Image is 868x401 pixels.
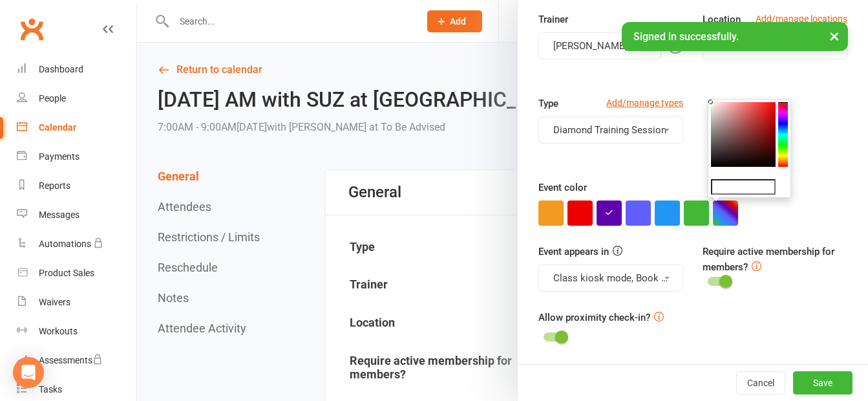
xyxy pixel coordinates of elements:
[778,99,791,116] button: ×
[17,288,136,317] a: Waivers
[16,13,48,45] a: Clubworx
[17,55,136,84] a: Dashboard
[39,326,78,336] div: Workouts
[17,200,136,230] a: Messages
[17,113,136,142] a: Calendar
[17,346,136,375] a: Assessments
[538,116,683,144] button: Diamond Training Session
[736,371,785,395] button: Cancel
[633,30,739,43] span: Signed in successfully.
[538,244,609,259] label: Event appears in
[17,171,136,200] a: Reports
[538,180,587,195] label: Event color
[756,12,847,26] a: Add/manage locations
[39,268,94,278] div: Product Sales
[13,357,44,388] div: Open Intercom Messenger
[39,210,79,220] div: Messages
[538,96,558,111] label: Type
[39,384,62,395] div: Tasks
[606,96,683,110] a: Add/manage types
[17,259,136,288] a: Product Sales
[703,12,741,27] label: Location
[17,142,136,171] a: Payments
[17,230,136,259] a: Automations
[39,64,83,74] div: Dashboard
[39,151,79,162] div: Payments
[39,122,76,133] div: Calendar
[538,12,568,27] label: Trainer
[39,297,70,307] div: Waivers
[39,355,103,365] div: Assessments
[39,239,91,249] div: Automations
[39,93,66,103] div: People
[17,317,136,346] a: Workouts
[823,22,846,50] button: ×
[17,84,136,113] a: People
[538,265,683,292] button: Class kiosk mode, Book & Pay, Roll call, Clubworx website calendar and Mobile app
[538,310,650,325] label: Allow proximity check-in?
[39,180,70,191] div: Reports
[793,371,852,395] button: Save
[703,246,834,273] label: Require active membership for members?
